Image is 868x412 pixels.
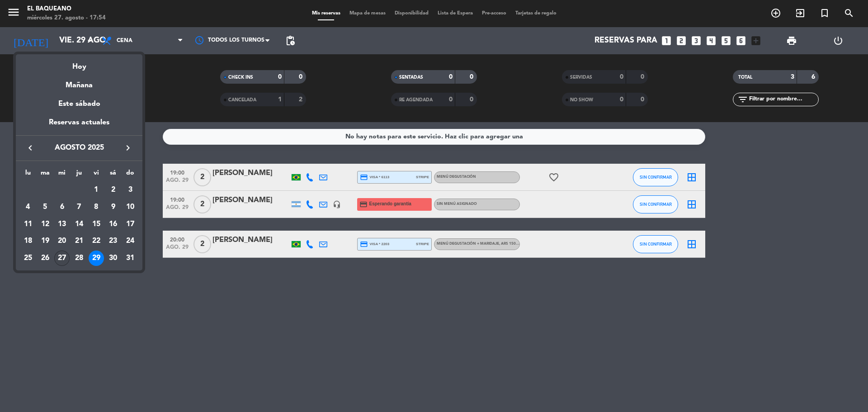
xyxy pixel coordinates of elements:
td: 30 de agosto de 2025 [105,250,122,267]
div: 13 [54,217,70,232]
td: 10 de agosto de 2025 [122,199,139,216]
div: 25 [20,251,36,266]
td: 2 de agosto de 2025 [105,181,122,199]
td: 8 de agosto de 2025 [88,199,105,216]
td: 16 de agosto de 2025 [105,216,122,233]
td: 18 de agosto de 2025 [19,232,37,250]
div: 1 [89,182,104,198]
td: 6 de agosto de 2025 [53,199,71,216]
div: 28 [71,251,87,266]
div: 18 [20,233,36,249]
button: keyboard_arrow_left [22,142,38,154]
div: Reservas actuales [16,117,142,135]
div: 23 [105,233,121,249]
button: keyboard_arrow_right [120,142,136,154]
td: 31 de agosto de 2025 [122,250,139,267]
td: 14 de agosto de 2025 [71,216,88,233]
td: 7 de agosto de 2025 [71,199,88,216]
div: 2 [105,182,121,198]
div: Este sábado [16,91,142,117]
td: 13 de agosto de 2025 [53,216,71,233]
td: 21 de agosto de 2025 [71,232,88,250]
div: 10 [123,199,138,215]
div: 21 [71,233,87,249]
span: agosto 2025 [38,142,120,154]
div: 20 [54,233,70,249]
td: 12 de agosto de 2025 [37,216,54,233]
td: 9 de agosto de 2025 [105,199,122,216]
td: 5 de agosto de 2025 [37,199,54,216]
div: 15 [89,217,104,232]
div: 19 [38,233,53,249]
div: 17 [123,217,138,232]
td: 15 de agosto de 2025 [88,216,105,233]
td: 11 de agosto de 2025 [19,216,37,233]
div: 6 [54,199,70,215]
div: 8 [89,199,104,215]
td: 28 de agosto de 2025 [71,250,88,267]
div: Hoy [16,54,142,73]
div: 26 [38,251,53,266]
td: 24 de agosto de 2025 [122,232,139,250]
td: 29 de agosto de 2025 [88,250,105,267]
div: Mañana [16,73,142,91]
i: keyboard_arrow_left [25,142,36,153]
td: 17 de agosto de 2025 [122,216,139,233]
td: 26 de agosto de 2025 [37,250,54,267]
div: 11 [20,217,36,232]
div: 31 [123,251,138,266]
div: 9 [105,199,121,215]
td: 25 de agosto de 2025 [19,250,37,267]
th: miércoles [53,168,71,182]
div: 27 [54,251,70,266]
th: lunes [19,168,37,182]
td: 4 de agosto de 2025 [19,199,37,216]
div: 12 [38,217,53,232]
td: 1 de agosto de 2025 [88,181,105,199]
div: 14 [71,217,87,232]
th: viernes [88,168,105,182]
div: 16 [105,217,121,232]
i: keyboard_arrow_right [123,142,133,153]
td: 27 de agosto de 2025 [53,250,71,267]
td: 23 de agosto de 2025 [105,232,122,250]
td: AGO. [19,181,88,199]
td: 3 de agosto de 2025 [122,181,139,199]
div: 24 [123,233,138,249]
th: jueves [71,168,88,182]
div: 4 [20,199,36,215]
div: 3 [123,182,138,198]
div: 29 [89,251,104,266]
td: 19 de agosto de 2025 [37,232,54,250]
td: 22 de agosto de 2025 [88,232,105,250]
td: 20 de agosto de 2025 [53,232,71,250]
div: 5 [38,199,53,215]
div: 30 [105,251,121,266]
div: 7 [71,199,87,215]
th: domingo [122,168,139,182]
div: 22 [89,233,104,249]
th: martes [37,168,54,182]
th: sábado [105,168,122,182]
